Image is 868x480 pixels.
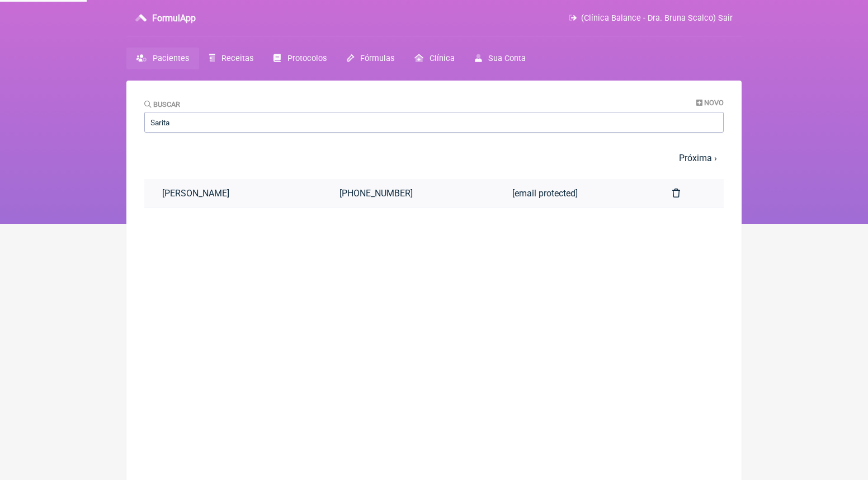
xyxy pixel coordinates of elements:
a: Clínica [404,48,465,69]
span: Clínica [430,54,455,63]
a: Sua Conta [465,48,536,69]
a: Próxima › [679,153,717,163]
span: Fórmulas [360,54,394,63]
span: [email protected] [512,188,578,199]
a: [PHONE_NUMBER] [322,179,494,208]
a: Protocolos [263,48,336,69]
a: [email protected] [494,179,655,208]
span: Receitas [221,54,253,63]
a: Fórmulas [337,48,404,69]
a: Receitas [199,48,263,69]
span: Protocolos [287,54,327,63]
label: Buscar [144,100,180,109]
nav: pager [144,146,724,170]
a: (Clínica Balance - Dra. Bruna Scalco) Sair [569,13,733,23]
span: Novo [704,98,724,107]
input: Paciente [144,112,724,133]
span: (Clínica Balance - Dra. Bruna Scalco) Sair [581,13,733,23]
a: Novo [696,98,724,107]
a: Pacientes [126,48,199,69]
span: Sua Conta [488,54,526,63]
h3: FormulApp [152,13,196,23]
a: [PERSON_NAME] [144,179,322,208]
span: Pacientes [153,54,189,63]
